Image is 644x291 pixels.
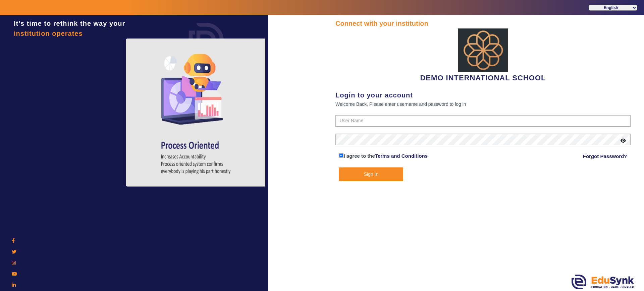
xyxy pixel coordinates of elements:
[126,39,267,187] img: login4.png
[458,28,508,72] img: abdd4561-dfa5-4bc5-9f22-bd710a8d2831
[14,30,83,37] span: institution operates
[572,275,634,289] img: edusynk.png
[335,90,631,100] div: Login to your account
[181,15,231,65] img: login.png
[375,153,428,159] a: Terms and Conditions
[335,28,631,83] div: DEMO INTERNATIONAL SCHOOL
[339,167,403,181] button: Sign In
[335,115,631,127] input: User Name
[335,18,631,28] div: Connect with your institution
[343,153,375,159] span: I agree to the
[14,20,125,27] span: It's time to rethink the way your
[335,100,631,108] div: Welcome Back, Please enter username and password to log in
[583,152,627,160] a: Forgot Password?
